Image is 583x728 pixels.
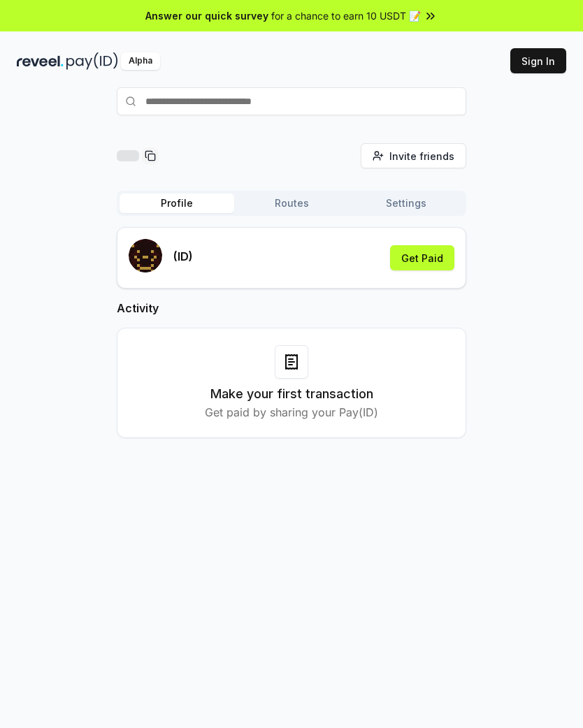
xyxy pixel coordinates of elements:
[210,384,373,404] h3: Make your first transaction
[117,300,466,316] h2: Activity
[390,245,454,270] button: Get Paid
[145,8,268,23] span: Answer our quick survey
[121,52,160,70] div: Alpha
[173,248,193,265] p: (ID)
[349,194,463,213] button: Settings
[271,8,421,23] span: for a chance to earn 10 USDT 📝
[510,48,566,73] button: Sign In
[389,149,454,163] span: Invite friends
[120,194,234,213] button: Profile
[17,52,64,70] img: reveel_dark
[66,52,118,70] img: pay_id
[234,194,349,213] button: Routes
[205,404,378,421] p: Get paid by sharing your Pay(ID)
[361,143,466,168] button: Invite friends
